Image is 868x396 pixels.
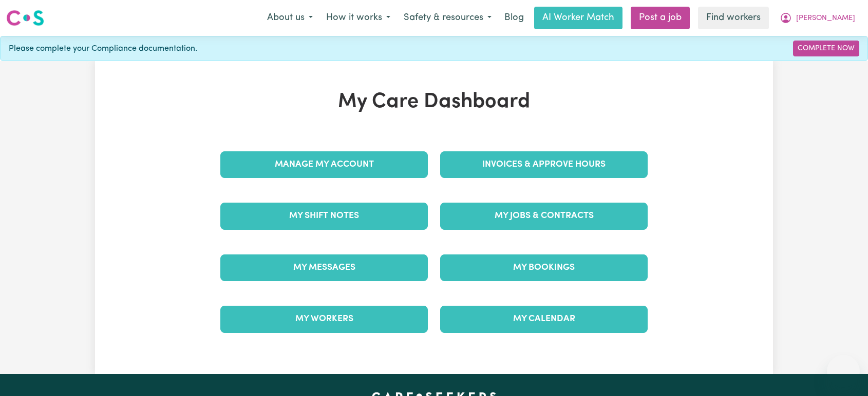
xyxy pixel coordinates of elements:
[534,7,622,29] a: AI Worker Match
[397,7,498,29] button: Safety & resources
[698,7,769,29] a: Find workers
[440,203,648,229] a: My Jobs & Contracts
[220,306,428,332] a: My Workers
[214,90,654,114] h1: My Care Dashboard
[793,41,859,56] a: Complete Now
[827,355,860,388] iframe: Button to launch messaging window
[631,7,690,29] a: Post a job
[220,203,428,229] a: My Shift Notes
[260,7,319,29] button: About us
[440,151,648,178] a: Invoices & Approve Hours
[220,151,428,178] a: Manage My Account
[440,254,648,281] a: My Bookings
[220,254,428,281] a: My Messages
[773,7,862,29] button: My Account
[440,306,648,332] a: My Calendar
[498,7,530,29] a: Blog
[6,9,44,27] img: Careseekers logo
[796,13,855,24] span: [PERSON_NAME]
[319,7,397,29] button: How it works
[6,6,44,30] a: Careseekers logo
[9,43,197,55] span: Please complete your Compliance documentation.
